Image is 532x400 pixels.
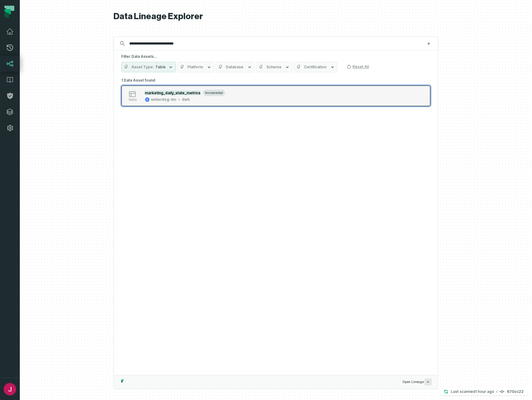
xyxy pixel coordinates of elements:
span: table [128,98,137,101]
mark: marketing_daily_state_metrics [145,91,200,95]
button: Take the tour [24,122,66,134]
span: Schema [266,65,281,70]
relative-time: Aug 26, 2025, 4:03 PM EDT [475,389,494,394]
div: 1Find your Data Assets [11,92,112,102]
button: Database [216,62,255,72]
span: Press ↵ to add a new Data Asset to the graph [424,378,432,385]
div: dwh [182,97,190,102]
button: Last scanned[DATE] 4:03:12 PM670cc22 [440,388,527,395]
p: Last scanned [451,389,494,395]
p: About 5 minutes [82,68,118,74]
button: Schema [256,62,293,72]
span: Database [226,65,243,70]
div: Lineage Graph [24,171,105,177]
button: tableincrementalunderdog-incdwh [121,85,431,106]
span: Open Lineage [402,378,432,385]
span: Tasks [97,208,110,213]
h1: Data Lineage Explorer [114,11,438,22]
button: Reset All [344,62,371,72]
span: Home [14,208,27,213]
div: 1 Data Asset found [121,76,431,114]
h4: 670cc22 [507,390,524,394]
p: 5 steps [6,68,22,74]
div: Welcome, [PERSON_NAME]! [9,24,115,46]
div: Close [109,2,120,14]
span: Platform [187,65,203,70]
div: underdog-inc [151,97,176,102]
span: incremental [203,89,225,96]
h5: Filter Data Assets... [121,54,431,59]
div: 2Lineage Graph [11,168,112,178]
button: Messages [41,193,82,218]
h1: Tasks [53,3,72,13]
div: Check out these product tours to help you get started with Foundational. [9,46,115,61]
div: Find your Data Assets [24,94,105,100]
button: Platform [177,62,214,72]
button: Clear search query [426,40,432,47]
div: Suggestions [114,76,438,375]
span: Certification [304,65,326,70]
span: Table [155,65,166,70]
div: Quickly find the right data asset in your stack. [24,104,108,117]
button: Certification [294,62,338,72]
button: Asset TypeTable [121,62,176,72]
span: Messages [51,208,73,213]
span: Asset Type [131,65,154,70]
img: avatar of James Kim [4,383,16,395]
button: Mark as completed [24,147,71,154]
button: Tasks [83,193,124,218]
